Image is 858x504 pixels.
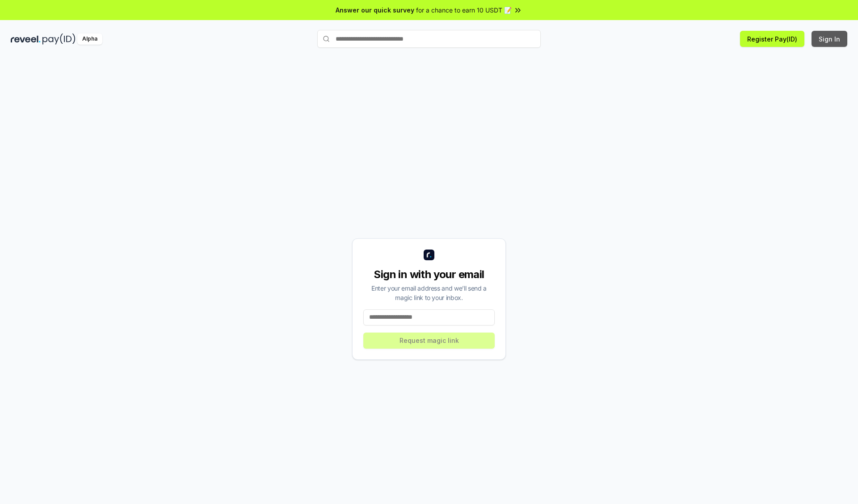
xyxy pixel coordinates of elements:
[11,33,41,45] img: reveel_dark
[424,250,434,260] img: logo_small
[812,31,847,47] button: Sign In
[336,5,414,15] span: Answer our quick survey
[416,5,512,15] span: for a chance to earn 10 USDT 📝
[363,267,495,282] div: Sign in with your email
[42,33,76,45] img: pay_id
[77,33,102,45] div: Alpha
[363,283,495,302] div: Enter your email address and we’ll send a magic link to your inbox.
[740,31,804,47] button: Register Pay(ID)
